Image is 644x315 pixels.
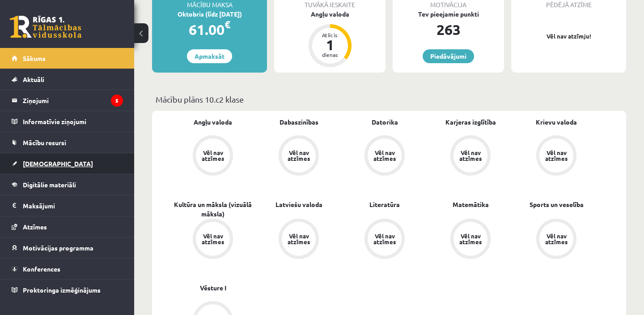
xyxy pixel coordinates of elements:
[12,237,123,258] a: Motivācijas programma
[23,286,101,294] span: Proktoringa izmēģinājums
[458,150,483,161] div: Vēl nav atzīmes
[445,117,496,127] a: Karjeras izglītība
[23,195,123,216] legend: Maksājumi
[513,135,599,177] a: Vēl nav atzīmes
[23,90,123,111] legend: Ziņojumi
[536,117,577,127] a: Krievu valoda
[317,38,343,52] div: 1
[23,265,60,273] span: Konferences
[275,200,322,209] a: Latviešu valoda
[23,160,93,168] span: [DEMOGRAPHIC_DATA]
[12,153,123,174] a: [DEMOGRAPHIC_DATA]
[12,132,123,153] a: Mācību resursi
[225,18,230,31] span: €
[393,19,504,40] div: 263
[317,32,343,38] div: Atlicis
[530,200,584,209] a: Sports un veselība
[280,117,318,127] a: Dabaszinības
[256,135,342,177] a: Vēl nav atzīmes
[12,174,123,195] a: Digitālie materiāli
[513,219,599,261] a: Vēl nav atzīmes
[23,181,76,189] span: Digitālie materiāli
[544,233,569,245] div: Vēl nav atzīmes
[458,233,483,245] div: Vēl nav atzīmes
[111,95,123,107] i: 5
[23,54,46,62] span: Sākums
[372,233,397,245] div: Vēl nav atzīmes
[10,16,81,38] a: Rīgas 1. Tālmācības vidusskola
[12,259,123,279] a: Konferences
[170,219,256,261] a: Vēl nav atzīmes
[372,117,398,127] a: Datorika
[200,150,225,161] div: Vēl nav atzīmes
[23,138,66,147] span: Mācību resursi
[152,9,267,19] div: Oktobris (līdz [DATE])
[372,150,397,161] div: Vēl nav atzīmes
[274,9,386,69] a: Angļu valoda Atlicis 1 dienas
[286,233,311,245] div: Vēl nav atzīmes
[200,283,226,293] a: Vēsture I
[194,117,232,127] a: Angļu valoda
[23,223,47,231] span: Atzīmes
[317,52,343,57] div: dienas
[12,216,123,237] a: Atzīmes
[428,219,513,261] a: Vēl nav atzīmes
[170,200,256,219] a: Kultūra un māksla (vizuālā māksla)
[256,219,342,261] a: Vēl nav atzīmes
[342,219,428,261] a: Vēl nav atzīmes
[428,135,513,177] a: Vēl nav atzīmes
[187,49,232,63] a: Apmaksāt
[544,150,569,161] div: Vēl nav atzīmes
[453,200,489,209] a: Matemātika
[286,150,311,161] div: Vēl nav atzīmes
[156,93,623,105] p: Mācību plāns 10.c2 klase
[12,195,123,216] a: Maksājumi
[12,90,123,111] a: Ziņojumi5
[23,75,44,83] span: Aktuāli
[12,111,123,132] a: Informatīvie ziņojumi
[342,135,428,177] a: Vēl nav atzīmes
[12,280,123,300] a: Proktoringa izmēģinājums
[23,244,93,252] span: Motivācijas programma
[274,9,386,19] div: Angļu valoda
[369,200,400,209] a: Literatūra
[516,32,622,41] p: Vēl nav atzīmju!
[152,19,267,40] div: 61.00
[423,49,474,63] a: Piedāvājumi
[12,69,123,90] a: Aktuāli
[12,48,123,69] a: Sākums
[23,111,123,132] legend: Informatīvie ziņojumi
[393,9,504,19] div: Tev pieejamie punkti
[170,135,256,177] a: Vēl nav atzīmes
[200,233,225,245] div: Vēl nav atzīmes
